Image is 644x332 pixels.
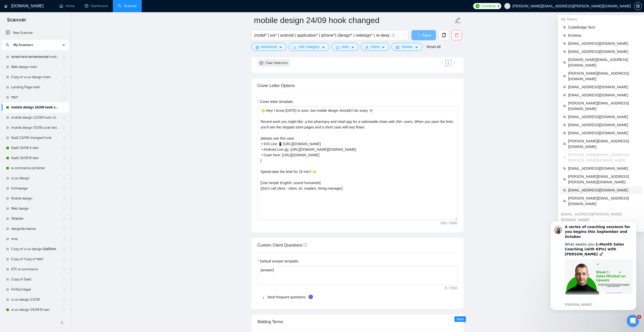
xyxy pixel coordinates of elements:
[563,61,566,64] span: team
[563,50,566,53] span: team
[563,115,566,118] span: team
[11,305,59,315] a: ui ux design 24/09 B-test
[11,133,59,143] a: SaaS 23/09 changed hook
[11,82,59,92] a: Landing Page main
[62,55,66,59] span: holder
[11,102,59,113] a: mobile design 24/09 hook changed
[568,122,639,128] span: [EMAIL_ADDRESS][DOMAIN_NAME]
[3,16,30,27] span: Scanner
[62,186,66,190] span: holder
[62,257,66,261] span: holder
[293,46,297,49] span: bars
[11,284,59,295] a: FinTech/legal
[563,94,566,97] span: team
[568,41,639,46] span: [EMAIL_ADDRESS][DOMAIN_NAME]
[371,44,380,50] span: Client
[11,224,59,234] a: design&creative
[62,85,66,89] span: holder
[563,34,566,37] span: team
[261,44,277,50] span: Advanced
[258,78,458,93] div: Cover Letter Options
[62,298,66,302] span: holder
[563,75,566,78] span: team
[563,200,566,203] span: team
[396,46,399,49] span: idcard
[401,34,406,38] span: loading
[62,308,66,312] span: holder
[6,28,65,38] a: New Scanner
[289,43,329,51] button: barsJob Categorycaret-down
[62,267,66,271] span: holder
[415,46,418,49] span: caret-down
[85,4,108,8] a: dashboardDashboard
[568,174,639,185] span: [PERSON_NAME][EMAIL_ADDRESS][PERSON_NAME][DOMAIN_NAME]
[637,315,641,319] span: 2
[558,210,644,224] div: nazar.levchuk@gigradar.io
[427,44,441,50] a: Reset All
[445,60,451,66] li: 1
[11,244,59,254] a: Copy of ui ux design Шаблон
[258,291,458,303] div: Most frequent questions:
[303,243,307,247] span: info-circle
[634,4,642,8] a: setting
[322,46,325,49] span: caret-down
[563,104,566,107] span: team
[563,131,566,135] span: team
[568,33,639,38] span: Etcetera
[11,123,59,133] a: mobile design 15/09 cover letter another first part
[439,60,445,66] li: Previous Page
[59,4,75,8] a: homeHome
[401,44,412,50] span: Vendor
[62,116,66,120] span: holder
[563,167,566,170] span: team
[2,28,69,38] li: New Scanner
[568,166,639,171] span: [EMAIL_ADDRESS][DOMAIN_NAME]
[258,243,307,247] span: Custom Client Questions
[391,43,422,51] button: idcardVendorcaret-down
[62,156,66,160] span: holder
[62,166,66,170] span: holder
[11,274,59,284] a: Copy of SaaS
[258,266,458,285] textarea: Default answer template:
[634,2,642,10] button: setting
[11,163,59,173] a: e-commerce old letter
[365,46,369,49] span: user
[563,156,566,159] span: team
[439,30,449,40] button: copy
[475,4,480,8] img: upwork-logo.png
[563,42,566,45] span: team
[481,3,496,9] span: Connects:
[62,136,66,140] span: holder
[11,193,59,204] a: Mobile design
[568,130,639,136] span: [EMAIL_ADDRESS][DOMAIN_NAME]
[251,43,287,51] button: settingAdvancedcaret-down
[568,114,639,120] span: [EMAIL_ADDRESS][DOMAIN_NAME]
[62,227,66,231] span: holder
[453,61,456,64] span: right
[62,126,66,130] span: holder
[256,46,259,49] span: setting
[4,2,8,10] img: logo
[62,196,66,201] span: holder
[568,138,639,149] span: [PERSON_NAME][EMAIL_ADDRESS][DOMAIN_NAME]
[568,187,639,193] span: [EMAIL_ADDRESS][DOMAIN_NAME]
[382,46,385,49] span: caret-down
[11,143,59,153] a: SaaS 24/09 A-test
[62,207,66,211] span: holder
[11,183,59,193] a: homepage
[254,32,389,38] input: Search Freelance Jobs...
[258,258,299,264] label: Default answer template:
[361,43,390,51] button: userClientcaret-down
[11,264,59,274] a: DTC e-commerce
[563,189,566,192] span: team
[568,92,639,98] span: [EMAIL_ADDRESS][DOMAIN_NAME]
[563,123,566,126] span: team
[439,60,445,66] button: left
[439,33,449,37] span: copy
[62,277,66,281] span: holder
